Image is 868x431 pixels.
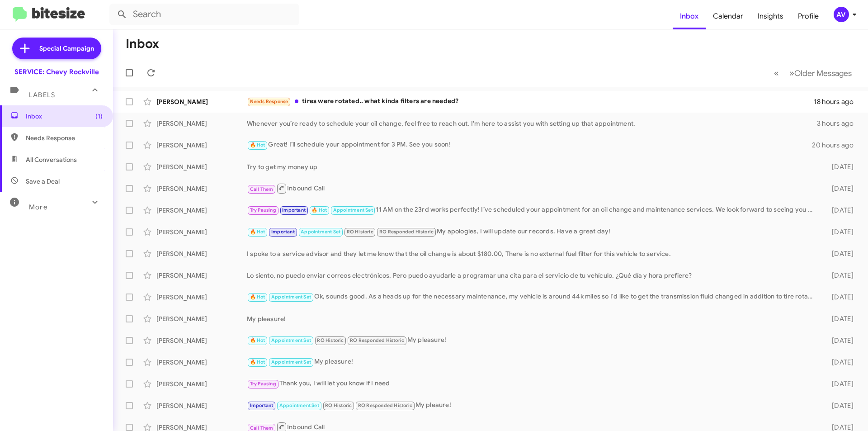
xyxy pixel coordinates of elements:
span: Appointment Set [333,207,373,213]
a: Calendar [706,3,750,29]
div: [DATE] [817,249,861,258]
div: [DATE] [817,227,861,237]
span: RO Historic [325,403,352,408]
div: AV [834,7,849,22]
a: Profile [791,3,826,29]
span: Try Pausing [250,207,276,213]
span: Call Them [250,186,274,192]
button: Previous [769,64,784,82]
div: [DATE] [817,336,861,345]
div: Ok, sounds good. As a heads up for the necessary maintenance, my vehicle is around 44k miles so I... [247,292,817,302]
div: [PERSON_NAME] [156,249,247,258]
div: [DATE] [817,206,861,215]
span: Inbox [26,112,103,121]
div: [PERSON_NAME] [156,293,247,302]
span: (1) [95,112,103,121]
div: [PERSON_NAME] [156,97,247,106]
div: My pleaure! [247,400,817,411]
div: [PERSON_NAME] [156,119,247,128]
span: Appointment Set [279,403,319,408]
div: [PERSON_NAME] [156,227,247,237]
span: Try Pausing [250,381,276,387]
div: [DATE] [817,271,861,280]
span: RO Responded Historic [358,403,412,408]
span: 🔥 Hot [250,229,265,235]
div: [PERSON_NAME] [156,271,247,280]
div: [DATE] [817,162,861,171]
span: Needs Response [250,99,288,104]
div: 20 hours ago [812,141,861,150]
div: Whenever you’re ready to schedule your oil change, feel free to reach out. I'm here to assist you... [247,119,817,128]
span: 🔥 Hot [250,142,265,148]
div: tires were rotated.. what kinda filters are needed? [247,96,814,107]
span: 🔥 Hot [250,294,265,300]
div: [PERSON_NAME] [156,358,247,367]
a: Special Campaign [12,38,101,59]
span: Needs Response [26,133,103,142]
span: More [29,203,47,211]
span: « [774,67,779,79]
div: My pleasure! [247,335,817,346]
div: [PERSON_NAME] [156,314,247,323]
div: [DATE] [817,401,861,410]
span: 🔥 Hot [250,359,265,365]
span: Appointment Set [271,359,311,365]
span: Important [282,207,306,213]
span: 🔥 Hot [311,207,327,213]
span: Appointment Set [301,229,340,235]
div: [PERSON_NAME] [156,162,247,171]
span: 🔥 Hot [250,337,265,343]
span: Appointment Set [271,337,311,343]
div: [PERSON_NAME] [156,206,247,215]
div: [PERSON_NAME] [156,336,247,345]
div: [PERSON_NAME] [156,379,247,388]
div: [DATE] [817,314,861,323]
a: Inbox [673,3,706,29]
div: [PERSON_NAME] [156,401,247,410]
div: [DATE] [817,358,861,367]
div: Lo siento, no puedo enviar correos electrónicos. Pero puedo ayudarle a programar una cita para el... [247,271,817,280]
div: [DATE] [817,184,861,193]
div: [PERSON_NAME] [156,184,247,193]
div: 3 hours ago [817,119,861,128]
div: Great! I’ll schedule your appointment for 3 PM. See you soon! [247,140,812,150]
span: » [789,67,794,79]
span: Save a Deal [26,177,60,186]
span: Call Them [250,425,274,431]
span: Older Messages [794,68,852,78]
span: Appointment Set [271,294,311,300]
div: Try to get my money up [247,162,817,171]
button: AV [826,7,858,22]
div: I spoke to a service advisor and they let me know that the oil change is about $180.00, There is ... [247,249,817,258]
h1: Inbox [126,37,159,51]
span: RO Responded Historic [350,337,404,343]
span: RO Historic [317,337,344,343]
input: Search [109,4,299,25]
div: Inbound Call [247,183,817,194]
div: [PERSON_NAME] [156,141,247,150]
span: Labels [29,91,55,99]
div: SERVICE: Chevy Rockville [14,67,99,76]
div: [DATE] [817,379,861,388]
span: Important [250,403,274,408]
div: My pleasure! [247,314,817,323]
span: RO Responded Historic [379,229,434,235]
button: Next [784,64,857,82]
span: RO Historic [347,229,373,235]
div: My apologies, I will update our records. Have a great day! [247,227,817,237]
span: Special Campaign [39,44,94,53]
span: Important [271,229,295,235]
div: Thank you, I will let you know if I need [247,379,817,389]
a: Insights [750,3,791,29]
div: 18 hours ago [814,97,861,106]
span: All Conversations [26,155,77,164]
nav: Page navigation example [769,64,857,82]
div: 11 AM on the 23rd works perfectly! I’ve scheduled your appointment for an oil change and maintena... [247,205,817,215]
div: [DATE] [817,293,861,302]
div: My pleasure! [247,357,817,367]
